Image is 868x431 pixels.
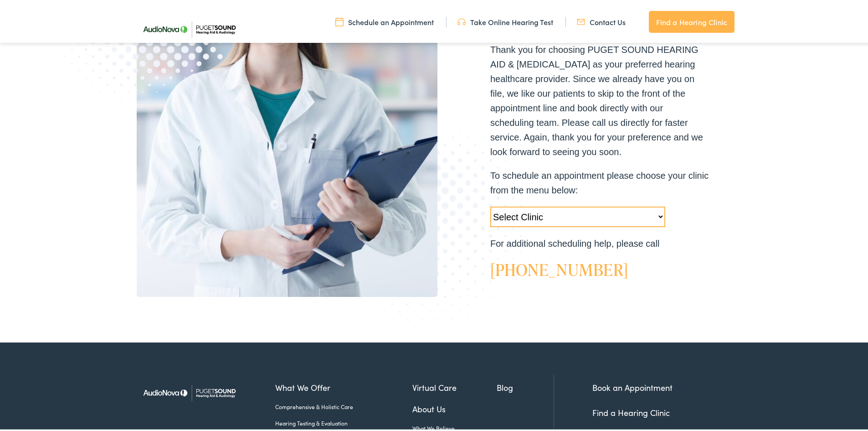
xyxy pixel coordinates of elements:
[317,111,558,359] img: Bottom portion of a graphic image with a halftone pattern, adding to the site's aesthetic appeal.
[137,373,241,410] img: Puget Sound Hearing Aid & Audiology
[335,15,434,25] a: Schedule an Appointment
[275,417,412,426] a: Hearing Testing & Evaluation
[412,379,497,392] a: Virtual Care
[649,9,734,31] a: Find a Hearing Clinic
[490,234,709,249] p: For additional scheduling help, please call
[497,379,554,392] a: Blog
[412,422,497,431] a: What We Believe
[490,166,709,196] p: To schedule an appointment please choose your clinic from the menu below:
[592,380,673,391] a: Book an Appointment
[577,15,585,25] img: utility icon
[275,401,412,409] a: Comprehensive & Holistic Care
[275,379,412,392] a: What We Offer
[490,256,628,279] a: [PHONE_NUMBER]
[457,15,553,25] a: Take Online Hearing Test
[412,401,497,413] a: About Us
[335,15,344,25] img: utility icon
[577,15,626,25] a: Contact Us
[592,405,670,416] a: Find a Hearing Clinic
[457,15,466,25] img: utility icon
[490,41,709,157] p: Thank you for choosing PUGET SOUND HEARING AID & [MEDICAL_DATA] as your preferred hearing healthc...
